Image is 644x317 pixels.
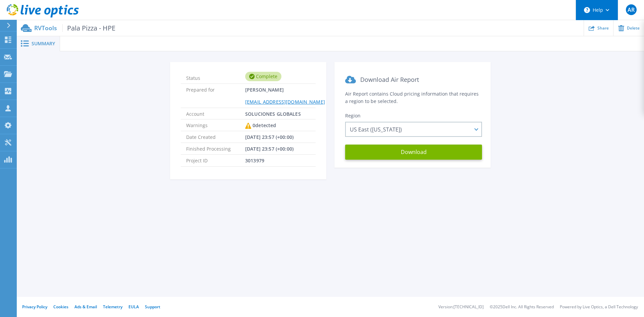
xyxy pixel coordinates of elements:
[62,24,115,32] span: Pala Pizza - HPE
[245,108,301,119] span: SOLUCIONES GLOBALES
[627,26,640,30] span: Delete
[245,143,293,154] span: [DATE] 23:57 (+00:00)
[597,26,609,30] span: Share
[438,305,484,309] li: Version: [TECHNICAL_ID]
[245,72,281,81] div: Complete
[186,72,245,81] span: Status
[22,304,47,310] a: Privacy Policy
[345,91,479,104] span: Air Report contains Cloud pricing information that requires a region to be selected.
[145,304,160,310] a: Support
[490,305,554,309] li: © 2025 Dell Inc. All Rights Reserved
[74,304,97,310] a: Ads & Email
[186,143,245,154] span: Finished Processing
[186,119,245,131] span: Warnings
[34,24,115,32] p: RVTools
[345,122,482,137] div: US East ([US_STATE])
[245,155,264,166] span: 3013979
[628,7,635,12] span: AR
[53,304,68,310] a: Cookies
[32,41,55,46] span: Summary
[103,304,122,310] a: Telemetry
[128,304,139,310] a: EULA
[245,131,293,143] span: [DATE] 23:57 (+00:00)
[186,108,245,119] span: Account
[186,131,245,143] span: Date Created
[360,75,419,84] span: Download Air Report
[560,305,638,309] li: Powered by Live Optics, a Dell Technology
[345,112,361,119] span: Region
[245,99,325,105] a: [EMAIL_ADDRESS][DOMAIN_NAME]
[186,84,245,107] span: Prepared for
[245,119,276,131] div: 0 detected
[345,145,482,160] button: Download
[245,84,325,107] span: [PERSON_NAME]
[186,155,245,166] span: Project ID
